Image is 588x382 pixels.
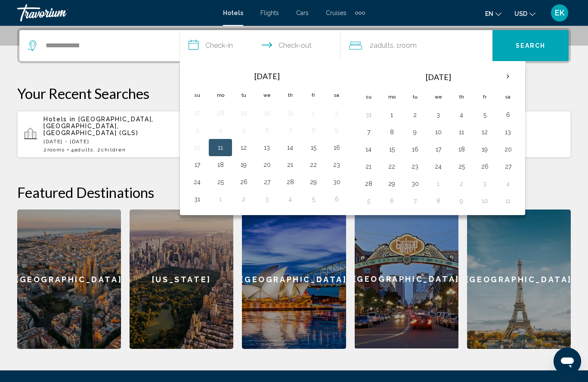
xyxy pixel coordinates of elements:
[326,9,347,16] a: Cruises
[467,209,571,349] a: [GEOGRAPHIC_DATA]
[478,109,492,121] button: Day 5
[190,159,204,171] button: Day 17
[330,193,344,205] button: Day 6
[478,126,492,138] button: Day 12
[47,147,65,153] span: rooms
[214,159,227,171] button: Day 18
[130,209,233,349] a: [US_STATE]
[385,195,399,207] button: Day 6
[223,9,243,16] a: Hotels
[260,124,274,136] button: Day 6
[306,124,320,136] button: Day 8
[214,176,227,188] button: Day 25
[43,116,76,123] span: Hotels in
[501,126,515,138] button: Day 13
[306,159,320,171] button: Day 22
[237,176,251,188] button: Day 26
[283,176,297,188] button: Day 28
[362,109,375,121] button: Day 31
[43,116,154,136] span: [GEOGRAPHIC_DATA], [GEOGRAPHIC_DATA], [GEOGRAPHIC_DATA] (GLS)
[485,10,493,17] span: en
[330,107,344,119] button: Day 2
[385,126,399,138] button: Day 8
[283,193,297,205] button: Day 4
[399,41,417,49] span: Room
[93,147,126,153] span: , 2
[455,143,468,155] button: Day 18
[408,195,422,207] button: Day 7
[71,147,93,153] span: 4
[516,43,546,49] span: Search
[242,209,346,349] div: [GEOGRAPHIC_DATA]
[283,124,297,136] button: Day 7
[237,142,251,154] button: Day 12
[431,195,445,207] button: Day 8
[385,109,399,121] button: Day 1
[190,142,204,154] button: Day 10
[380,67,496,87] th: [DATE]
[180,30,340,61] button: Check in and out dates
[478,178,492,190] button: Day 3
[548,4,571,22] button: User Menu
[455,178,468,190] button: Day 2
[17,85,571,102] p: Your Recent Searches
[492,30,569,61] button: Search
[260,9,279,16] a: Flights
[501,143,515,155] button: Day 20
[514,10,527,17] span: USD
[296,9,309,16] span: Cars
[362,160,375,173] button: Day 21
[260,193,274,205] button: Day 3
[431,143,445,155] button: Day 17
[237,107,251,119] button: Day 29
[431,126,445,138] button: Day 10
[330,176,344,188] button: Day 30
[455,160,468,173] button: Day 25
[190,107,204,119] button: Day 27
[306,193,320,205] button: Day 5
[306,142,320,154] button: Day 15
[17,4,214,22] a: Travorium
[214,193,227,205] button: Day 1
[501,109,515,121] button: Day 6
[340,30,492,61] button: Travelers: 2 adults, 0 children
[478,195,492,207] button: Day 10
[260,159,274,171] button: Day 20
[260,107,274,119] button: Day 30
[330,124,344,136] button: Day 9
[514,7,535,20] button: Change currency
[190,193,204,205] button: Day 31
[283,142,297,154] button: Day 14
[209,67,325,86] th: [DATE]
[283,107,297,119] button: Day 31
[17,111,196,158] button: Hotels in [GEOGRAPHIC_DATA], [GEOGRAPHIC_DATA], [GEOGRAPHIC_DATA] (GLS)[DATE] - [DATE]2rooms4Adul...
[283,159,297,171] button: Day 21
[355,6,365,20] button: Extra navigation items
[237,124,251,136] button: Day 5
[478,160,492,173] button: Day 26
[554,348,581,375] iframe: Button to launch messaging window
[385,178,399,190] button: Day 29
[306,107,320,119] button: Day 1
[214,142,227,154] button: Day 11
[431,160,445,173] button: Day 24
[408,178,422,190] button: Day 30
[74,147,93,153] span: Adults
[393,40,417,52] span: , 1
[237,193,251,205] button: Day 2
[260,142,274,154] button: Day 13
[455,195,468,207] button: Day 9
[43,147,65,153] span: 2
[19,30,569,61] div: Search widget
[455,126,468,138] button: Day 11
[408,143,422,155] button: Day 16
[478,143,492,155] button: Day 19
[431,109,445,121] button: Day 3
[362,195,375,207] button: Day 5
[362,178,375,190] button: Day 28
[455,109,468,121] button: Day 4
[306,176,320,188] button: Day 29
[374,41,393,49] span: Adults
[496,67,520,86] button: Next month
